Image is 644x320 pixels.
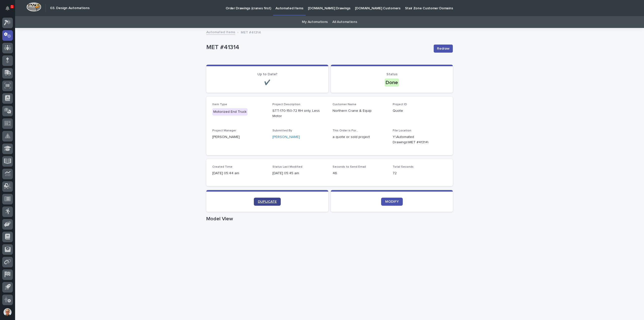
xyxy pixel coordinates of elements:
[437,46,450,51] span: Redraw
[50,6,90,10] h2: 03. Design Automations
[302,16,328,28] a: My Automations
[257,73,277,76] span: Up to Date?
[393,108,447,114] p: Quote
[386,73,397,76] span: Status
[333,129,358,132] span: This Order is For...
[2,307,13,317] button: users-avatar
[212,80,322,86] p: ✔️
[393,165,414,168] span: Total Seconds
[212,103,227,106] span: Item Type
[381,198,403,206] a: MODIFY
[272,103,300,106] span: Project Description
[11,5,13,8] p: 1
[212,165,232,168] span: Created Time
[393,103,407,106] span: Project ID
[2,3,13,14] button: Notifications
[272,134,300,140] a: [PERSON_NAME]
[333,108,387,114] p: Northern Crane & Equip
[272,171,327,176] p: [DATE] 05:45 am
[206,29,235,35] a: Automated Items
[385,200,399,203] span: MODIFY
[212,129,236,132] span: Project Manager
[272,165,302,168] span: Status Last Modified
[333,165,366,168] span: Seconds to Send Email
[206,216,453,222] h1: Model View
[272,108,327,119] p: STT-170-150-72 RH only, Less Motor
[393,129,411,132] span: File Location
[393,134,435,145] : Y:\Automated Drawings\MET #41314\
[272,129,292,132] span: Submitted By
[241,29,261,35] p: MET #41314
[333,171,387,176] p: 46
[434,45,453,53] button: Redraw
[6,6,13,14] div: Notifications1
[26,2,41,12] img: Workspace Logo
[333,134,387,140] p: a quote or sold project
[212,134,266,140] p: [PERSON_NAME]
[206,44,430,51] p: MET #41314
[258,200,277,203] span: DUPLICATE
[385,79,399,87] div: Done
[212,108,248,116] div: Motorized End Truck
[333,103,356,106] span: Customer Name
[254,198,281,206] a: DUPLICATE
[212,171,266,176] p: [DATE] 05:44 am
[332,16,357,28] a: All Automations
[393,171,447,176] p: 72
